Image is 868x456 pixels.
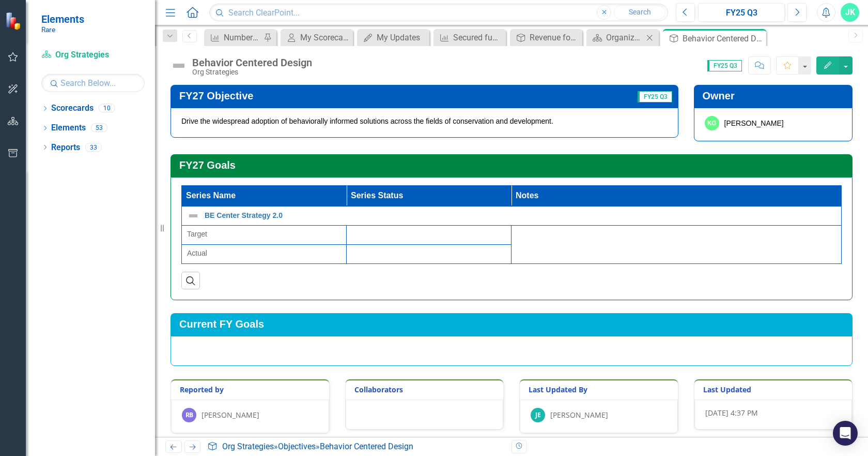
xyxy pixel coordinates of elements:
td: Double-Click to Edit [346,225,511,244]
h3: FY27 Goals [179,159,847,171]
small: Rare [41,25,84,34]
a: Org Strategies [222,442,274,451]
input: Search Below... [41,74,145,92]
div: 10 [99,104,115,113]
h3: Owner [703,90,848,101]
div: » » [207,441,504,453]
div: [PERSON_NAME] [202,410,259,420]
button: JK [841,3,859,22]
input: Search ClearPoint... [209,4,668,22]
div: Behavior Centered Design [320,442,413,451]
a: Scorecards [51,102,94,114]
h3: Collaborators [354,386,499,393]
h3: Last Updated By [529,386,673,393]
div: FY25 Q3 [702,7,781,19]
div: RB [182,408,196,422]
div: [PERSON_NAME] [724,118,784,128]
h3: Reported by [180,386,324,393]
a: My Scorecard [283,31,350,44]
div: [PERSON_NAME] [550,410,608,420]
span: Drive the widespread adoption of behaviorally informed solutions across the fields of conservatio... [181,117,553,125]
div: 53 [91,124,107,133]
div: My Scorecard [300,31,350,44]
a: Number of current FY new donors with total secured awards in excess of $50k [207,31,261,44]
span: Target [187,229,341,239]
img: ClearPoint Strategy [5,12,23,30]
a: Revenue for Sustainable Growth [513,31,580,44]
div: JE [531,408,545,422]
h3: Current FY Goals [179,318,847,330]
a: My Updates [360,31,427,44]
span: FY25 Q3 [707,60,742,71]
td: Double-Click to Edit Right Click for Context Menu [182,206,842,225]
img: Not Defined [171,57,187,74]
a: BE Center Strategy 2.0 [205,212,836,219]
div: Behavior Centered Design [683,32,764,45]
div: KG [705,116,719,130]
a: Organizational Strategies [589,31,643,44]
h3: FY27 Objective [179,90,513,101]
div: Number of current FY new donors with total secured awards in excess of $50k [224,31,261,44]
a: Reports [51,142,80,154]
img: Not Defined [187,210,199,222]
span: Elements [41,13,84,25]
div: Revenue for Sustainable Growth [530,31,580,44]
div: 33 [85,143,102,152]
a: Secured funds balance reaches target for next year's budget [436,31,503,44]
div: My Updates [377,31,427,44]
span: Search [629,8,651,16]
div: Secured funds balance reaches target for next year's budget [453,31,503,44]
a: Elements [51,122,86,134]
div: Org Strategies [192,68,312,76]
td: Double-Click to Edit [511,225,841,263]
h3: Last Updated [703,386,847,393]
div: [DATE] 4:37 PM [694,400,853,430]
td: Double-Click to Edit [346,244,511,263]
div: Organizational Strategies [606,31,643,44]
a: Org Strategies [41,49,145,61]
div: Behavior Centered Design [192,57,312,68]
button: Search [614,5,665,20]
span: FY25 Q3 [638,91,672,102]
div: Open Intercom Messenger [833,421,858,446]
button: FY25 Q3 [698,3,785,22]
a: Objectives [278,442,316,451]
span: Actual [187,248,341,258]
